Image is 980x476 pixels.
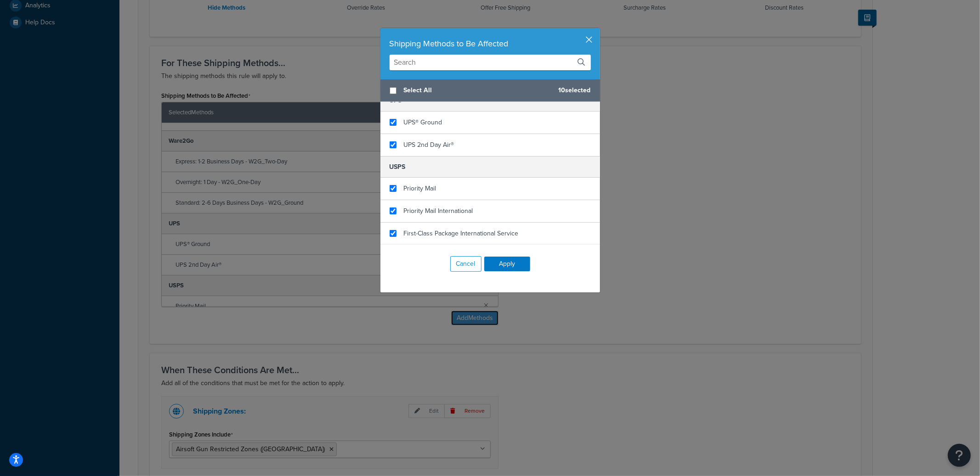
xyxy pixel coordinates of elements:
[404,84,551,97] span: Select All
[404,140,454,150] span: UPS 2nd Day Air®
[380,156,600,178] h5: USPS
[404,206,473,216] span: Priority Mail International
[404,118,442,127] span: UPS® Ground
[484,257,530,271] button: Apply
[390,37,591,50] div: Shipping Methods to Be Affected
[404,184,436,193] span: Priority Mail
[404,229,519,238] span: First-Class Package International Service
[380,79,600,102] div: 10 selected
[450,256,482,272] button: Cancel
[390,55,591,70] input: Search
